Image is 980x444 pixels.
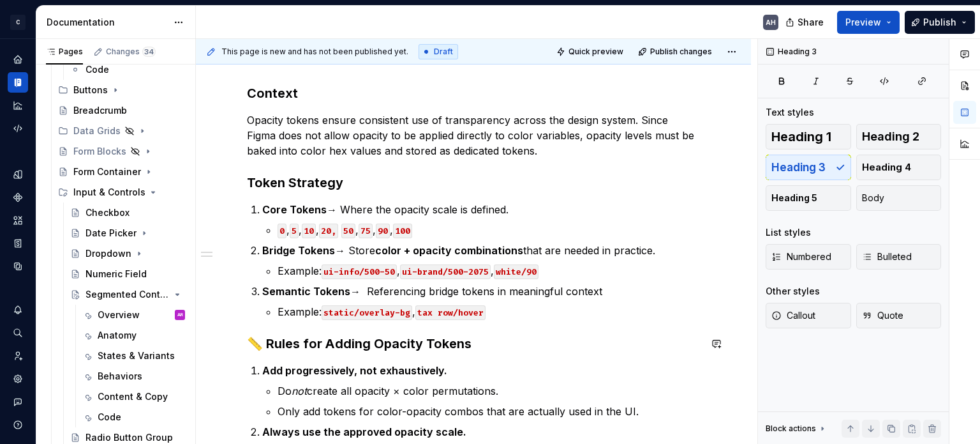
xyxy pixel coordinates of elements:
[53,100,190,121] a: Breadcrumb
[65,59,190,80] a: Code
[8,392,28,412] button: Contact support
[278,304,700,319] p: Example: ,
[85,288,170,301] div: Segmented Control
[53,182,190,203] div: Input & Controls
[302,224,316,238] code: 10
[923,16,956,29] span: Publish
[766,124,851,149] button: Heading 1
[262,284,700,299] p: → Referencing bridge tokens in meaningful context
[278,383,700,399] p: Do create all opacity × color permutations.
[8,346,28,366] a: Invite team
[553,43,629,61] button: Quick preview
[262,202,700,217] p: → Where the opacity scale is defined.
[359,224,373,238] code: 75
[73,165,141,178] div: Form Container
[856,244,942,270] button: Bulleted
[766,244,851,270] button: Numbered
[8,233,28,254] a: Storybook stories
[434,47,453,57] span: Draft
[766,17,776,27] div: AH
[278,222,700,238] p: , , , , , ,
[568,47,623,57] span: Quick preview
[771,309,815,322] span: Callout
[65,223,190,243] a: Date Picker
[85,268,147,280] div: Numeric Field
[856,155,942,180] button: Heading 4
[247,84,700,102] h3: Context
[322,264,397,279] code: ui-info/500-50
[65,284,190,305] a: Segmented Control
[10,15,26,30] div: C
[85,63,109,76] div: Code
[262,364,447,377] strong: Add progressively, not exhaustively.
[862,161,911,174] span: Heading 4
[862,250,912,263] span: Bulleted
[278,404,700,419] p: Only add tokens for color-opacity combos that are actually used in the UI.
[415,305,486,320] code: tax row/hover
[766,106,814,119] div: Text styles
[247,335,700,353] h3: 📏 Rules for Adding Opacity Tokens
[98,309,140,321] div: Overview
[77,346,190,366] a: States & Variants
[77,387,190,407] a: Content & Copy
[98,411,121,424] div: Code
[8,210,28,231] a: Assets
[771,130,831,143] span: Heading 1
[77,325,190,346] a: Anatomy
[400,264,491,279] code: ui-brand/500-2075
[766,303,851,328] button: Callout
[8,187,28,208] a: Components
[46,47,83,57] div: Pages
[766,285,820,298] div: Other styles
[771,192,817,204] span: Heading 5
[798,16,824,29] span: Share
[766,226,811,239] div: List styles
[53,162,190,182] a: Form Container
[77,407,190,427] a: Code
[85,206,130,219] div: Checkbox
[8,95,28,116] a: Analytics
[393,224,412,238] code: 100
[856,124,942,149] button: Heading 2
[8,72,28,93] a: Documentation
[8,300,28,320] button: Notifications
[292,385,307,397] em: not
[65,243,190,264] a: Dropdown
[53,121,190,141] div: Data Grids
[8,49,28,70] a: Home
[862,192,884,204] span: Body
[53,80,190,100] div: Buttons
[77,366,190,387] a: Behaviors
[73,104,127,117] div: Breadcrumb
[53,141,190,162] a: Form Blocks
[85,247,131,260] div: Dropdown
[65,203,190,223] a: Checkbox
[650,47,712,57] span: Publish changes
[98,349,175,362] div: States & Variants
[47,16,167,29] div: Documentation
[106,47,156,57] div: Changes
[3,8,33,36] button: C
[8,164,28,185] a: Design tokens
[142,47,156,57] span: 34
[98,370,142,383] div: Behaviors
[8,256,28,277] a: Data sources
[77,305,190,325] a: OverviewAR
[375,244,523,257] strong: color + opacity combinations
[262,203,327,216] strong: Core Tokens
[634,43,718,61] button: Publish changes
[376,224,390,238] code: 90
[862,309,903,322] span: Quote
[771,250,831,263] span: Numbered
[247,112,700,158] p: Opacity tokens ensure consistent use of transparency across the design system. Since Figma does n...
[73,145,126,158] div: Form Blocks
[8,323,28,343] button: Search ⌘K
[278,263,700,279] p: Example: , ,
